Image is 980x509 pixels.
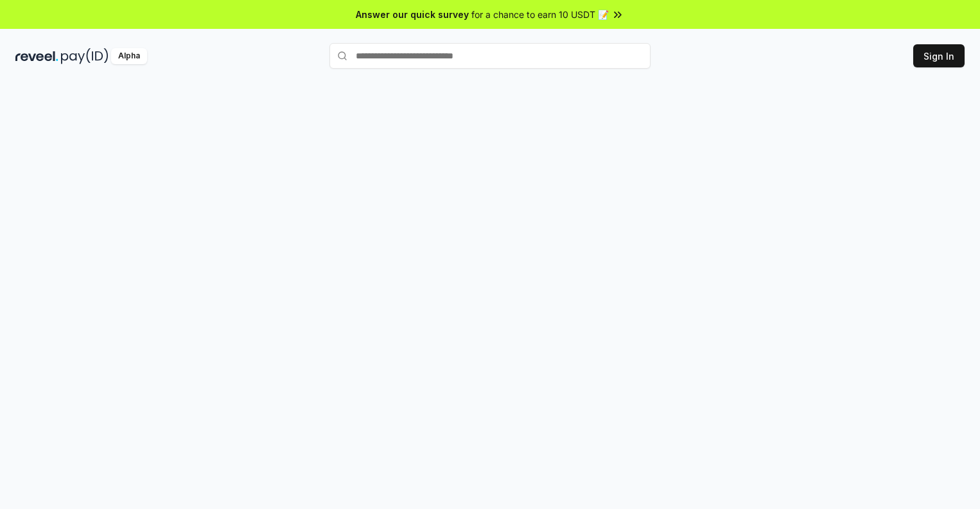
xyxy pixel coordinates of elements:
[111,48,147,64] div: Alpha
[471,8,609,21] span: for a chance to earn 10 USDT 📝
[15,48,58,64] img: reveel_dark
[913,44,965,67] button: Sign In
[356,8,469,21] span: Answer our quick survey
[61,48,109,64] img: pay_id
